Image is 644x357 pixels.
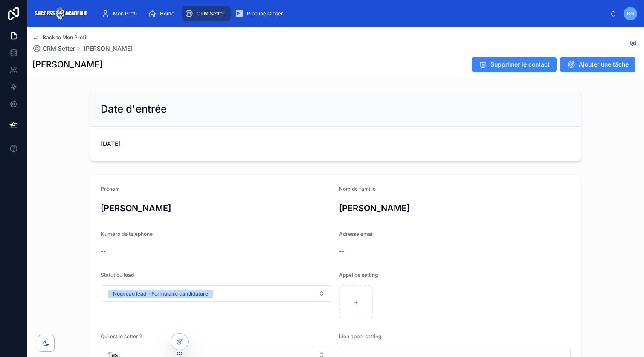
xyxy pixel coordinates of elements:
span: [DATE] [101,139,571,148]
a: [PERSON_NAME] [84,44,133,53]
span: Pipeline Closer [247,10,283,17]
span: Home [160,10,174,17]
span: Adresse email [339,231,374,237]
span: Statut du lead [101,272,134,278]
span: -- [339,247,344,255]
button: Select Button [101,285,332,302]
span: Numéro de téléphone [101,231,153,237]
span: CRM Setter [197,10,225,17]
span: Nom de famille [339,186,376,192]
div: scrollable content [94,4,610,23]
button: Supprimer le contact [472,57,557,72]
span: Supprimer le contact [490,60,550,69]
a: CRM Setter [182,6,231,21]
button: Ajouter une tâche [560,57,635,72]
span: CRM Setter [43,44,75,53]
a: Home [145,6,180,21]
span: Qui est le setter ? [101,333,142,340]
span: Back to Mon Profil [43,34,87,41]
img: App logo [34,7,87,20]
span: Appel de setting [339,272,378,278]
span: Lien appel setting [339,333,381,340]
span: Prénom [101,186,120,192]
a: CRM Setter [32,44,75,53]
h3: [PERSON_NAME] [339,202,571,215]
a: Back to Mon Profil [32,34,87,41]
span: Mon Profil [113,10,138,17]
h3: [PERSON_NAME] [101,202,332,215]
h1: [PERSON_NAME] [32,58,102,70]
a: Mon Profil [99,6,144,21]
span: -- [101,247,106,255]
span: BG [627,10,634,17]
span: Ajouter une tâche [579,60,629,69]
div: Nouveau lead - Formulaire candidature [113,290,208,298]
a: Pipeline Closer [232,6,289,21]
h2: Date d'entrée [101,102,167,116]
